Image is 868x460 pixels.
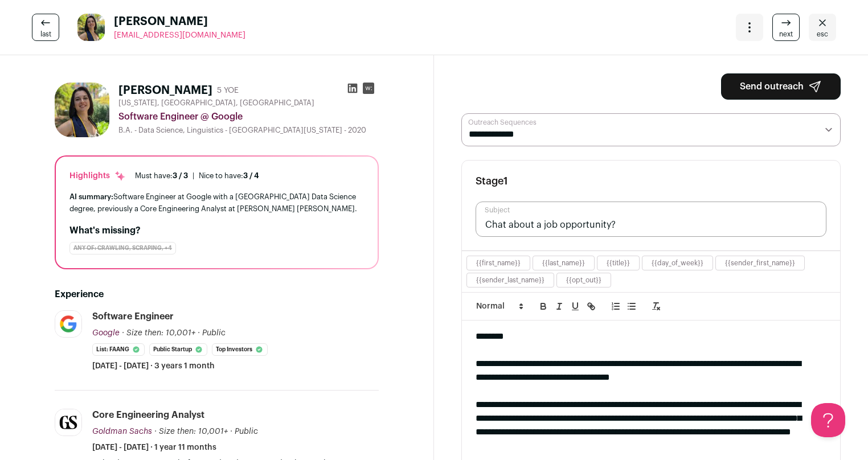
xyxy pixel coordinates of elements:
a: next [772,14,800,41]
li: Public Startup [149,343,207,356]
button: {{day_of_week}} [652,258,703,268]
a: [EMAIL_ADDRESS][DOMAIN_NAME] [114,30,245,41]
span: 3 / 4 [243,172,259,179]
span: · [230,426,232,437]
span: last [40,30,51,39]
span: [DATE] - [DATE] · 3 years 1 month [92,360,215,372]
div: Software Engineer at Google with a [GEOGRAPHIC_DATA] Data Science degree, previously a Core Engin... [69,191,364,215]
span: next [779,30,793,39]
ul: | [135,171,259,180]
li: List: FAANG [92,343,145,356]
span: 1 [503,176,508,186]
img: b66f1effe7293ad5c149dd3d7c086bc0a48612b4ee6a6f4767b19fd39639fbec [55,83,109,137]
button: {{opt_out}} [566,276,601,285]
iframe: Help Scout Beacon - Open [811,403,845,437]
span: Goldman Sachs [92,428,152,436]
span: [DATE] - [DATE] · 1 year 11 months [92,442,216,453]
button: {{last_name}} [542,258,585,268]
div: Any of: crawling, scraping, +4 [69,242,176,254]
img: 4760c9374722761578d80caafe679f70eb252422c5270a3c8fcda2cb4a11c5a0.png [55,409,81,436]
li: Top Investors [212,343,268,356]
span: Google [92,329,120,337]
div: Highlights [69,170,126,182]
span: AI summary: [69,193,113,200]
div: 5 YOE [217,85,239,96]
h3: Stage [476,174,508,188]
button: {{sender_first_name}} [725,258,795,268]
span: · Size then: 10,001+ [154,428,228,436]
a: Close [809,14,836,41]
div: Software Engineer @ Google [118,110,379,124]
h1: [PERSON_NAME] [118,83,212,98]
span: [US_STATE], [GEOGRAPHIC_DATA], [GEOGRAPHIC_DATA] [118,98,314,108]
img: 8d2c6156afa7017e60e680d3937f8205e5697781b6c771928cb24e9df88505de.jpg [55,311,81,337]
span: esc [817,30,828,39]
button: {{sender_last_name}} [476,276,544,285]
button: {{first_name}} [476,258,521,268]
button: {{title}} [607,258,630,268]
div: Must have: [135,171,188,180]
input: Subject [476,202,826,237]
span: · Size then: 10,001+ [122,329,195,337]
span: Public [202,329,226,337]
span: Public [235,428,258,436]
a: last [32,14,59,41]
span: [PERSON_NAME] [114,14,245,30]
h2: Experience [55,287,379,301]
span: 3 / 3 [173,172,188,179]
div: Core Engineering Analyst [92,409,204,421]
span: [EMAIL_ADDRESS][DOMAIN_NAME] [114,31,245,39]
span: · [198,327,200,339]
div: Nice to have: [199,171,259,180]
div: Software Engineer [92,310,174,323]
img: b66f1effe7293ad5c149dd3d7c086bc0a48612b4ee6a6f4767b19fd39639fbec [77,14,105,41]
h2: What's missing? [69,224,364,237]
button: Open dropdown [736,14,763,41]
div: B.A. - Data Science, Linguistics - [GEOGRAPHIC_DATA][US_STATE] - 2020 [118,126,379,135]
button: Send outreach [721,73,841,100]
